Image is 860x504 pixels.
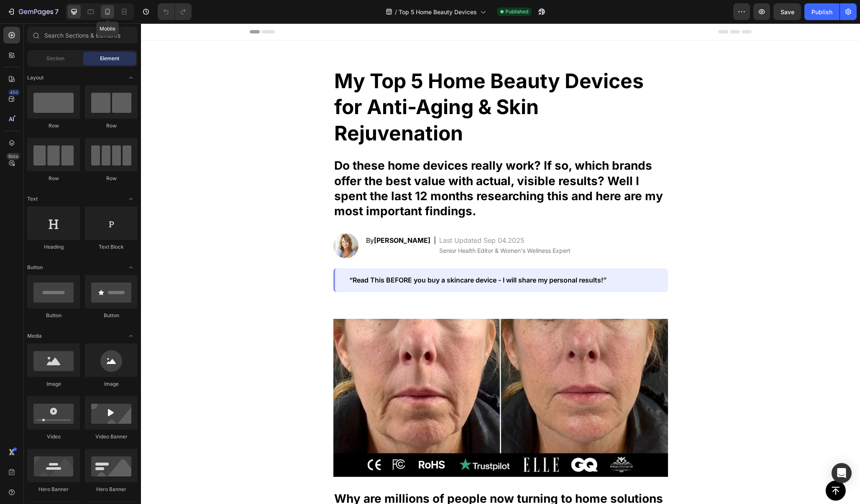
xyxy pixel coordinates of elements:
img: gempages_584970370537227069-2ba1f158-5897-44c8-961c-4192437968df.webp [192,295,527,453]
span: Button [27,264,43,271]
span: Save [781,8,794,15]
div: Text Block [85,243,138,251]
div: 450 [8,89,20,96]
button: Save [773,3,801,20]
div: Image [27,380,80,388]
span: Toggle open [124,329,138,343]
p: Last Updated Sep 04.2025 [298,212,430,232]
img: gempages_518476663881729187-fee06627-16cb-4552-a427-e424b29e2a4b.png [192,210,218,235]
p: 7 [55,7,59,17]
span: Media [27,332,42,340]
div: Button [27,312,80,319]
span: Toggle open [124,71,138,84]
div: Row [85,175,138,182]
input: Search Sections & Elements [27,27,138,43]
div: Row [27,122,80,130]
p: “Read This BEFORE you buy a skincare device - I will share my personal results!” [208,252,513,261]
span: Senior Health Editor & Women's Wellness Expert [298,224,430,231]
div: Row [85,122,138,130]
span: Published [505,8,528,15]
div: Hero Banner [27,486,80,493]
button: 7 [3,3,62,20]
div: Row [27,175,80,182]
p: | [293,212,295,222]
span: Text [27,195,38,203]
div: Publish [811,8,832,16]
span: Section [46,55,64,62]
div: Video Banner [85,433,138,440]
h2: My Top 5 Home Beauty Devices for Anti-Aging & Skin Rejuvenation [192,44,527,124]
span: Toggle open [124,192,138,206]
div: Open Intercom Messenger [832,463,852,483]
div: Video [27,433,80,440]
span: Element [100,55,119,62]
span: Top 5 Home Beauty Devices [399,8,477,16]
div: Hero Banner [85,486,138,493]
p: By [225,212,289,222]
span: / [395,8,397,16]
div: Undo/Redo [158,3,192,20]
p: Do these home devices really work? If so, which brands offer the best value with actual, visible ... [193,135,526,196]
button: Publish [804,3,840,20]
div: Image [85,380,138,388]
div: Heading [27,243,80,251]
div: Button [85,312,138,319]
span: Toggle open [124,261,138,274]
iframe: Design area [141,23,860,504]
strong: [PERSON_NAME] [233,213,289,221]
span: Layout [27,74,44,81]
div: Beta [6,153,20,160]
